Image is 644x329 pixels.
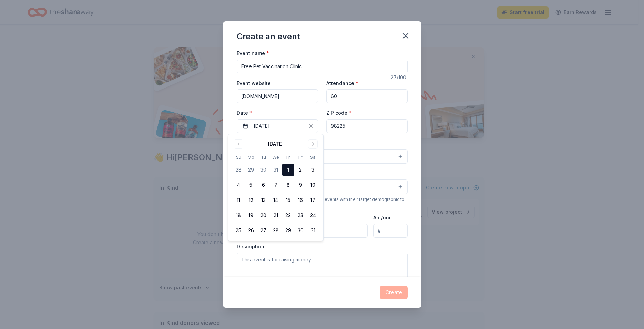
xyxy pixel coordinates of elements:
button: 1 [282,164,294,176]
button: 14 [269,194,282,206]
input: 20 [326,89,408,103]
label: ZIP code [326,110,351,116]
label: Date [237,110,318,116]
button: 25 [232,224,245,237]
label: Description [237,243,264,250]
button: 18 [232,209,245,222]
label: Event name [237,50,269,57]
input: Spring Fundraiser [237,60,408,73]
button: 31 [307,224,319,237]
label: Event website [237,80,271,87]
button: 27 [257,224,269,237]
th: Tuesday [257,154,269,161]
label: Attendance [326,80,358,87]
button: 15 [282,194,294,206]
div: [DATE] [268,140,284,148]
input: https://www... [237,89,318,103]
button: 5 [245,179,257,191]
button: 3 [307,164,319,176]
button: 19 [245,209,257,222]
button: 22 [282,209,294,222]
button: 12 [245,194,257,206]
button: 7 [269,179,282,191]
th: Sunday [232,154,245,161]
button: 2 [294,164,307,176]
th: Wednesday [269,154,282,161]
button: 21 [269,209,282,222]
input: 12345 (U.S. only) [326,119,408,133]
th: Friday [294,154,307,161]
button: 16 [294,194,307,206]
button: [DATE] [237,119,318,133]
button: 29 [245,164,257,176]
button: 23 [294,209,307,222]
button: 9 [294,179,307,191]
label: Apt/unit [373,214,392,221]
button: 6 [257,179,269,191]
button: 11 [232,194,245,206]
button: 26 [245,224,257,237]
button: 10 [307,179,319,191]
input: # [373,224,407,238]
button: 30 [294,224,307,237]
button: Go to previous month [234,139,243,149]
button: 28 [232,164,245,176]
button: Go to next month [308,139,318,149]
th: Monday [245,154,257,161]
button: 31 [269,164,282,176]
button: 4 [232,179,245,191]
button: 28 [269,224,282,237]
th: Saturday [307,154,319,161]
button: 29 [282,224,294,237]
button: 20 [257,209,269,222]
th: Thursday [282,154,294,161]
button: 24 [307,209,319,222]
div: Create an event [237,31,300,42]
button: 8 [282,179,294,191]
button: 17 [307,194,319,206]
button: 30 [257,164,269,176]
div: 27 /100 [391,73,408,82]
button: 13 [257,194,269,206]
